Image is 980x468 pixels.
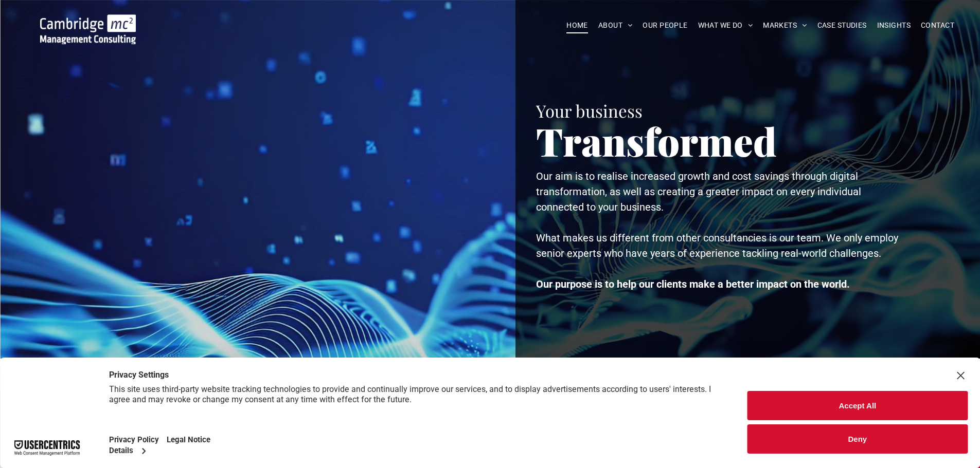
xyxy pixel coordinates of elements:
[536,99,643,122] span: Your business
[812,17,872,33] a: CASE STUDIES
[536,278,850,290] strong: Our purpose is to help our clients make a better impact on the world.
[561,17,593,33] a: HOME
[637,17,692,33] a: OUR PEOPLE
[872,17,916,33] a: INSIGHTS
[758,17,812,33] a: MARKETS
[916,17,959,33] a: CONTACT
[593,17,638,33] a: ABOUT
[693,17,758,33] a: WHAT WE DO
[40,16,136,27] a: Your Business Transformed | Cambridge Management Consulting
[40,14,136,44] img: Go to Homepage
[536,115,777,166] span: Transformed
[536,170,861,213] span: Our aim is to realise increased growth and cost savings through digital transformation, as well a...
[536,232,898,259] span: What makes us different from other consultancies is our team. We only employ senior experts who h...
